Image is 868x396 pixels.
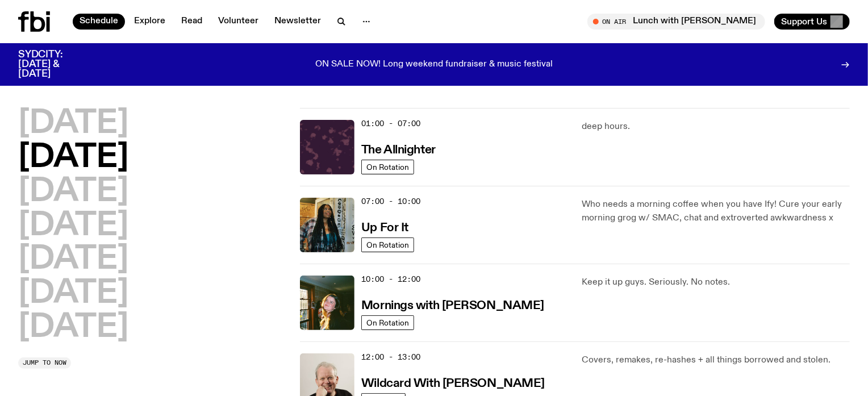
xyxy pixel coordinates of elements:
[361,142,436,156] a: The Allnighter
[361,378,545,390] h3: Wildcard With [PERSON_NAME]
[361,352,420,362] span: 12:00 - 13:00
[211,14,265,30] a: Volunteer
[781,16,827,27] span: Support Us
[366,318,409,327] span: On Rotation
[174,14,209,30] a: Read
[18,357,71,369] button: Jump to now
[300,198,354,252] img: Ify - a Brown Skin girl with black braided twists, looking up to the side with her tongue stickin...
[366,162,409,171] span: On Rotation
[361,237,414,252] a: On Rotation
[587,14,765,30] button: On AirLunch with [PERSON_NAME]
[18,142,128,174] button: [DATE]
[582,276,850,289] p: Keep it up guys. Seriously. No notes.
[18,176,128,208] button: [DATE]
[361,196,420,207] span: 07:00 - 10:00
[361,144,436,156] h3: The Allnighter
[300,276,354,330] img: Freya smiles coyly as she poses for the image.
[366,240,409,249] span: On Rotation
[73,14,125,30] a: Schedule
[361,220,408,234] a: Up For It
[582,353,850,367] p: Covers, remakes, re-hashes + all things borrowed and stolen.
[18,210,128,242] button: [DATE]
[361,315,414,330] a: On Rotation
[18,278,128,310] button: [DATE]
[361,300,544,312] h3: Mornings with [PERSON_NAME]
[268,14,328,30] a: Newsletter
[361,274,420,285] span: 10:00 - 12:00
[18,108,128,140] button: [DATE]
[361,118,420,129] span: 01:00 - 07:00
[18,312,128,344] button: [DATE]
[18,50,91,79] h3: SYDCITY: [DATE] & [DATE]
[361,376,545,390] a: Wildcard With [PERSON_NAME]
[18,244,128,276] button: [DATE]
[361,160,414,174] a: On Rotation
[361,298,544,312] a: Mornings with [PERSON_NAME]
[361,222,408,234] h3: Up For It
[582,120,850,134] p: deep hours.
[127,14,172,30] a: Explore
[774,14,850,30] button: Support Us
[23,360,66,366] span: Jump to now
[582,198,850,225] p: Who needs a morning coffee when you have Ify! Cure your early morning grog w/ SMAC, chat and extr...
[315,60,553,70] p: ON SALE NOW! Long weekend fundraiser & music festival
